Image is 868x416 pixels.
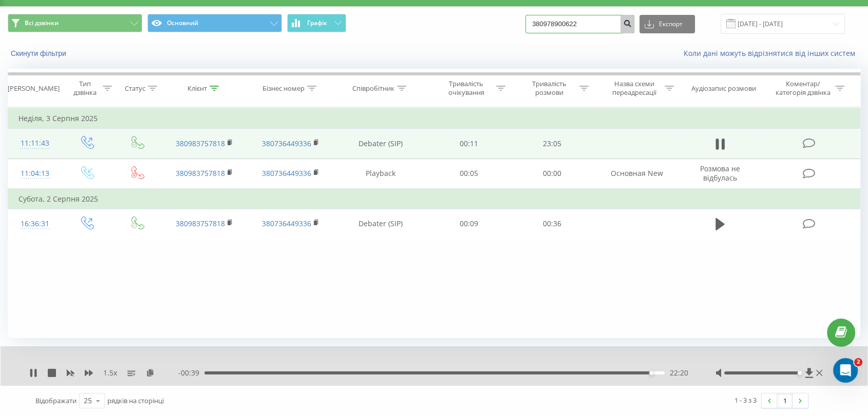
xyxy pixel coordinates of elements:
[103,368,117,378] span: 1.5 x
[439,80,494,97] div: Тривалість очікування
[147,14,282,32] button: Основний
[427,159,511,189] td: 00:05
[107,396,164,405] span: рядків на сторінці
[511,159,594,189] td: 00:00
[70,80,100,97] div: Тип дзвінка
[772,80,833,97] div: Коментар/категорія дзвінка
[334,129,427,159] td: Debater (SIP)
[262,168,311,178] a: 380736449336
[287,14,346,32] button: Графік
[176,219,225,228] a: 380983757818
[178,368,204,378] span: - 00:39
[334,209,427,239] td: Debater (SIP)
[649,371,653,375] div: Accessibility label
[352,84,394,93] div: Співробітник
[18,214,51,234] div: 16:36:31
[639,15,695,33] button: Експорт
[8,14,142,32] button: Всі дзвінки
[700,164,740,183] span: Розмова не відбулась
[176,138,225,148] a: 380983757818
[607,80,662,97] div: Назва схеми переадресації
[35,396,77,405] span: Відображати
[594,159,680,189] td: Основная New
[511,209,594,239] td: 00:36
[522,80,577,97] div: Тривалість розмови
[262,84,305,93] div: Бізнес номер
[833,358,858,383] iframe: Intercom live chat
[427,209,511,239] td: 00:09
[427,129,511,159] td: 00:11
[8,189,860,209] td: Субота, 2 Серпня 2025
[511,129,594,159] td: 23:05
[18,164,51,184] div: 11:04:13
[734,395,757,405] div: 1 - 3 з 3
[18,133,51,153] div: 11:11:43
[262,138,311,148] a: 380736449336
[125,84,145,93] div: Статус
[777,393,792,408] a: 1
[525,15,634,33] input: Пошук за номером
[262,219,311,228] a: 380736449336
[176,168,225,178] a: 380983757818
[8,49,71,58] button: Скинути фільтри
[798,371,802,375] div: Accessibility label
[334,159,427,189] td: Playback
[25,19,59,27] span: Всі дзвінки
[684,48,860,58] a: Коли дані можуть відрізнятися вiд інших систем
[691,84,756,93] div: Аудіозапис розмови
[8,108,860,129] td: Неділя, 3 Серпня 2025
[307,19,327,27] span: Графік
[854,358,862,366] span: 2
[187,84,207,93] div: Клієнт
[8,84,60,93] div: [PERSON_NAME]
[84,395,92,406] div: 25
[670,368,688,378] span: 22:20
